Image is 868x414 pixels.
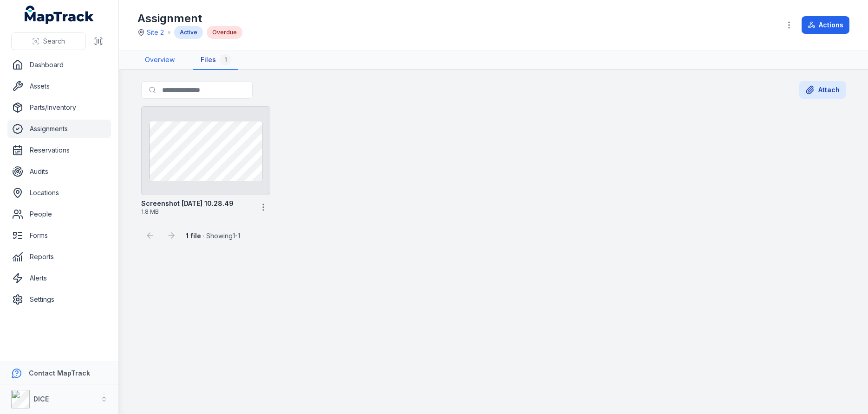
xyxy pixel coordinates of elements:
a: Files1 [193,51,238,70]
button: Actions [802,16,849,34]
button: Search [11,32,86,50]
a: MapTrack [25,6,94,24]
a: Overview [137,51,182,70]
a: Reservations [7,141,111,159]
span: Search [43,37,65,46]
span: · Showing 1 - 1 [186,232,240,240]
span: 1.8 MB [141,208,253,216]
a: Alerts [7,269,111,287]
a: Reports [7,248,111,266]
button: Attach [799,81,846,99]
a: Forms [7,226,111,245]
div: 1 [220,54,231,65]
a: Site 2 [147,28,164,37]
a: Assets [7,77,111,96]
a: Audits [7,162,111,181]
div: Overdue [207,26,242,39]
strong: DICE [33,395,49,403]
a: Dashboard [7,56,111,74]
a: Locations [7,184,111,202]
strong: Contact MapTrack [29,369,90,377]
a: People [7,205,111,223]
a: Settings [7,290,111,309]
a: Parts/Inventory [7,98,111,117]
strong: 1 file [186,232,201,240]
div: Active [174,26,203,39]
strong: Screenshot [DATE] 10.28.49 [141,199,234,208]
h1: Assignment [137,11,242,26]
a: Assignments [7,120,111,138]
